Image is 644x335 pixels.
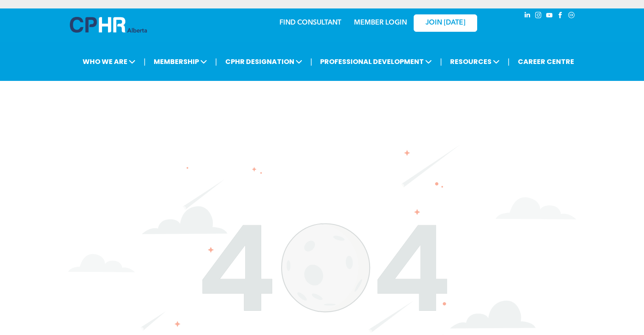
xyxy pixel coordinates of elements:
span: JOIN [DATE] [426,19,465,27]
li: | [310,53,312,70]
li: | [215,53,217,70]
li: | [508,53,510,70]
span: PROFESSIONAL DEVELOPMENT [318,54,434,69]
a: MEMBER LOGIN [354,19,407,26]
img: A blue and white logo for cp alberta [70,17,147,33]
a: youtube [545,11,554,22]
li: | [144,53,146,70]
span: RESOURCES [448,54,502,69]
a: CAREER CENTRE [515,54,577,69]
span: WHO WE ARE [80,54,138,69]
span: CPHR DESIGNATION [223,54,305,69]
a: FIND CONSULTANT [279,19,341,26]
a: facebook [556,11,565,22]
a: linkedin [523,11,532,22]
a: JOIN [DATE] [414,14,477,32]
a: instagram [534,11,543,22]
a: Social network [567,11,576,22]
li: | [440,53,442,70]
span: MEMBERSHIP [151,54,210,69]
